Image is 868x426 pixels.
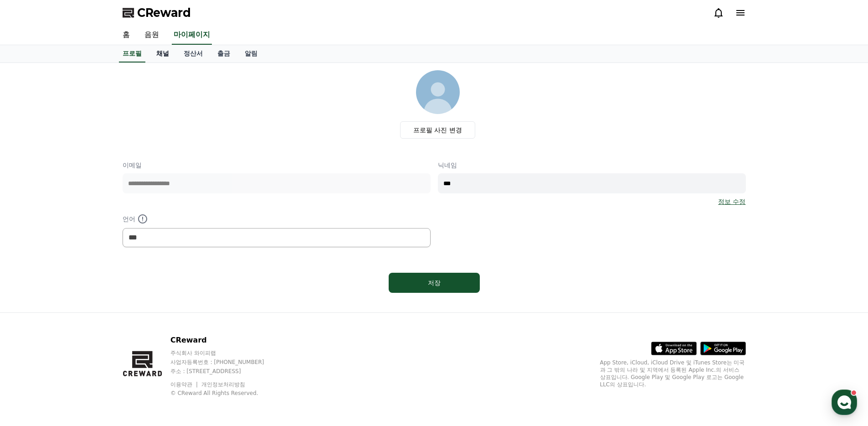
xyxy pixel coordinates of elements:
[407,278,462,287] div: 저장
[600,359,746,388] p: App Store, iCloud, iCloud Drive 및 iTunes Store는 미국과 그 밖의 나라 및 지역에서 등록된 Apple Inc.의 서비스 상표입니다. Goo...
[170,390,282,397] p: © CReward All Rights Reserved.
[176,45,210,62] a: 정산서
[170,358,282,366] p: 사업자등록번호 : [PHONE_NUMBER]
[400,121,475,139] label: 프로필 사진 변경
[210,45,237,62] a: 출금
[416,70,460,114] img: profile_image
[123,5,191,20] a: CReward
[170,335,282,346] p: CReward
[201,381,245,388] a: 개인정보처리방침
[137,26,166,45] a: 음원
[718,197,745,206] a: 정보 수정
[137,5,191,20] span: CReward
[389,273,480,293] button: 저장
[123,213,431,224] p: 언어
[115,26,137,45] a: 홈
[119,45,145,62] a: 프로필
[141,303,152,310] span: 설정
[3,289,60,312] a: 홈
[438,161,746,170] p: 닉네임
[29,303,34,310] span: 홈
[60,289,118,312] a: 대화
[170,349,282,357] p: 주식회사 와이피랩
[149,45,176,62] a: 채널
[123,161,431,170] p: 이메일
[170,368,282,375] p: 주소 : [STREET_ADDRESS]
[83,303,94,311] span: 대화
[118,289,175,312] a: 설정
[237,45,265,62] a: 알림
[170,381,199,388] a: 이용약관
[172,26,212,45] a: 마이페이지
